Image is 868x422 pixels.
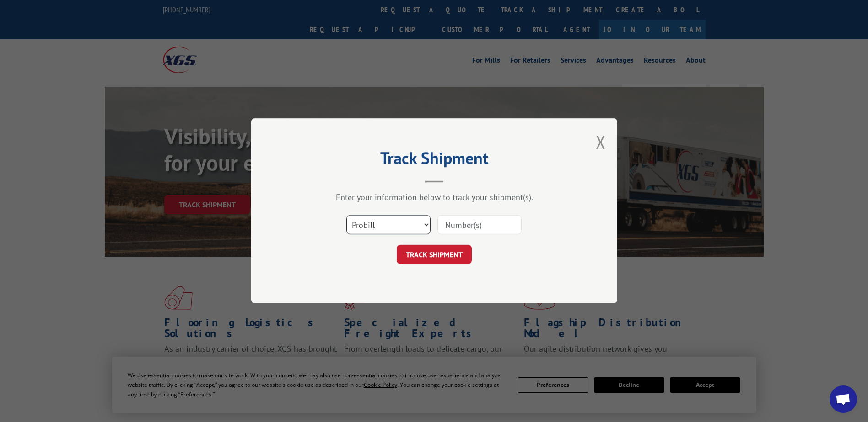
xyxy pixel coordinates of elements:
div: Open chat [830,385,857,413]
div: Enter your information below to track your shipment(s). [297,192,571,203]
input: Number(s) [437,216,522,235]
button: TRACK SHIPMENT [397,245,472,264]
h2: Track Shipment [297,152,571,169]
button: Close modal [596,130,606,154]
